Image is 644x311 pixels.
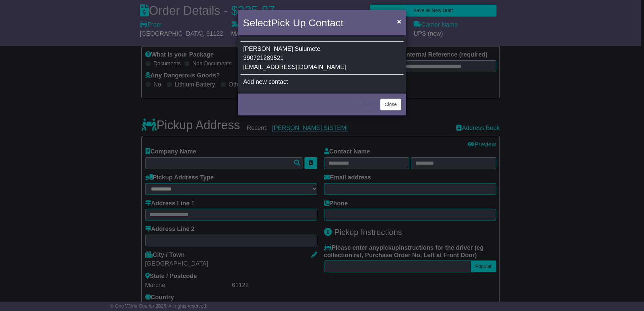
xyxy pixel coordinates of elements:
[295,45,320,52] span: Sulumete
[380,99,401,110] button: Close
[394,14,405,28] button: Close
[243,55,284,61] span: 390721289521
[243,64,346,70] span: [EMAIL_ADDRESS][DOMAIN_NAME]
[243,15,343,30] h4: Select
[355,99,378,110] button: < Back
[243,78,288,85] span: Add new contact
[271,17,305,28] span: Pick Up
[309,17,343,28] span: Contact
[397,18,401,25] span: ×
[243,45,293,52] span: [PERSON_NAME]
